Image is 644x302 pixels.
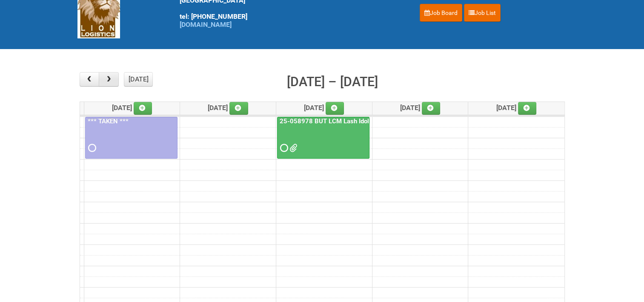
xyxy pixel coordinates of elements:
[278,117,409,125] a: 25-058978 BUT LCM Lash Idole US / Retest
[518,102,537,115] a: Add an event
[304,104,344,112] span: [DATE]
[124,72,153,87] button: [DATE]
[208,104,248,112] span: [DATE]
[420,4,462,22] a: Job Board
[88,145,94,151] span: Requested
[280,145,286,151] span: Requested
[112,104,152,112] span: [DATE]
[134,102,152,115] a: Add an event
[422,102,441,115] a: Add an event
[289,145,295,151] span: MDN (2) 25-058978-01-08.xlsx LPF 25-058978-01-08.xlsx CELL 1.pdf CELL 2.pdf CELL 3.pdf CELL 4.pdf...
[229,102,248,115] a: Add an event
[496,104,537,112] span: [DATE]
[464,4,501,22] a: Job List
[400,104,441,112] span: [DATE]
[180,20,232,29] a: [DOMAIN_NAME]
[326,102,344,115] a: Add an event
[277,117,369,159] a: 25-058978 BUT LCM Lash Idole US / Retest
[287,72,378,92] h2: [DATE] – [DATE]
